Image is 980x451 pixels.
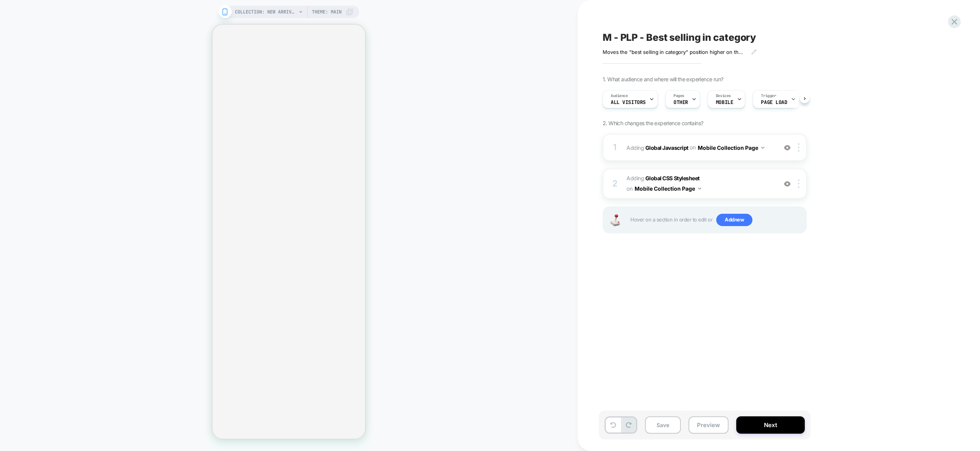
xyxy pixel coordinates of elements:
[611,93,628,99] span: Audience
[784,144,791,151] img: crossed eye
[635,183,701,194] button: Mobile Collection Page
[611,140,619,155] div: 1
[761,147,764,149] img: down arrow
[645,144,689,151] b: Global Javascript
[235,6,297,18] span: COLLECTION: New Arrivals (Category)
[716,93,731,99] span: Devices
[698,142,764,153] button: Mobile Collection Page
[698,188,701,189] img: down arrow
[673,93,684,99] span: Pages
[798,179,799,188] img: close
[603,76,723,82] span: 1. What audience and where will the experience run?
[611,100,646,105] span: All Visitors
[645,416,681,434] button: Save
[312,6,342,18] span: Theme: MAIN
[627,142,773,153] span: Adding
[761,100,787,105] span: Page Load
[607,214,623,226] img: Joystick
[784,181,791,187] img: crossed eye
[690,143,695,152] span: on
[645,175,700,181] b: Global CSS Stylesheet
[627,173,773,194] span: Adding
[798,143,799,152] img: close
[673,100,688,105] span: OTHER
[611,176,619,191] div: 2
[630,214,802,226] span: Hover on a section in order to edit or
[736,416,805,434] button: Next
[627,184,632,193] span: on
[603,120,703,126] span: 2. Which changes the experience contains?
[716,100,733,105] span: MOBILE
[603,32,756,43] span: M - PLP - Best selling in category
[761,93,776,99] span: Trigger
[716,214,752,226] span: Add new
[689,416,729,434] button: Preview
[603,49,745,55] span: Moves the "best selling in category" position higher on the collection page.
